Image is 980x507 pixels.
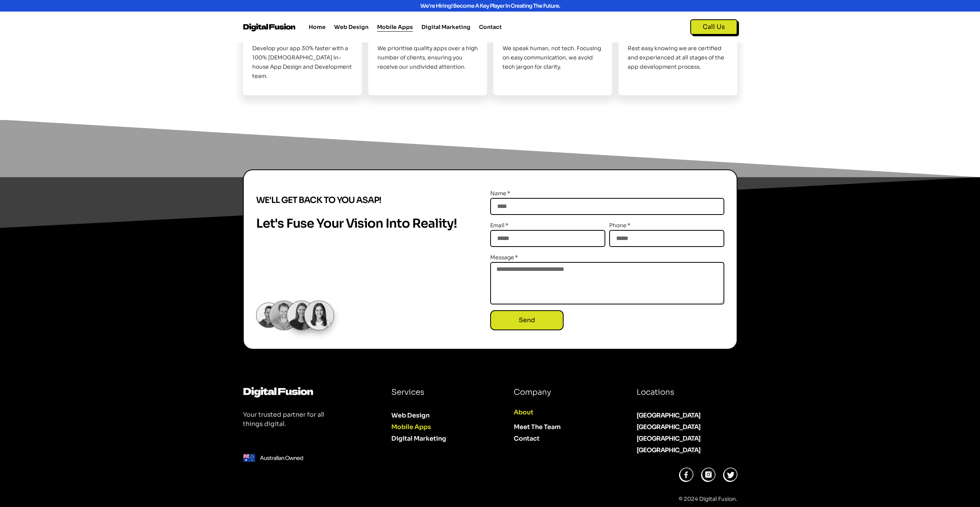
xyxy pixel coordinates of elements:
[514,433,612,444] a: Contact
[243,410,335,429] p: Your trusted partner for all things digital.
[514,421,612,433] a: Meet The Team
[479,22,502,32] a: Contact
[514,387,612,398] h5: Company
[256,189,490,212] div: We'll get back to you asap!
[292,3,688,8] div: We're hiring! Become a key player in creating the future.
[637,422,737,432] div: [GEOGRAPHIC_DATA]
[490,253,518,262] label: Message
[703,23,725,31] span: Call Us
[377,44,478,71] p: We prioritise quality apps over a high number of clients, ensuring you receive our undivided atte...
[690,19,737,35] a: Call Us
[637,446,737,455] div: [GEOGRAPHIC_DATA]
[391,421,489,433] a: Mobile Apps
[490,221,509,230] label: Email
[391,387,489,398] h5: Services
[421,22,470,32] a: Digital Marketing
[391,410,489,421] a: Web Design
[628,44,728,71] div: Rest easy knowing we are certified and experienced at all stages of the app development process.
[252,44,353,81] p: Develop your app 30% faster with a 100% [DEMOGRAPHIC_DATA] in-house App Design and Development team.
[609,221,631,230] label: Phone
[256,212,490,235] div: Let's fuse Your Vision into Reality!
[377,22,413,32] a: Mobile Apps
[637,411,737,420] div: [GEOGRAPHIC_DATA]
[514,407,612,418] a: About
[391,433,489,444] a: Digital Marketing
[260,446,303,470] div: Australian Owned
[637,434,737,443] div: [GEOGRAPHIC_DATA]
[503,44,603,71] div: We speak human, not tech. Focusing on easy communication, we avoid tech jargon for clarity.
[490,310,564,330] button: Send
[490,189,511,198] label: Name
[679,495,737,502] span: © 2024 Digital Fusion.
[637,387,737,398] h5: Locations
[334,22,369,32] a: Web Design
[519,316,535,324] span: Send
[309,22,326,32] a: Home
